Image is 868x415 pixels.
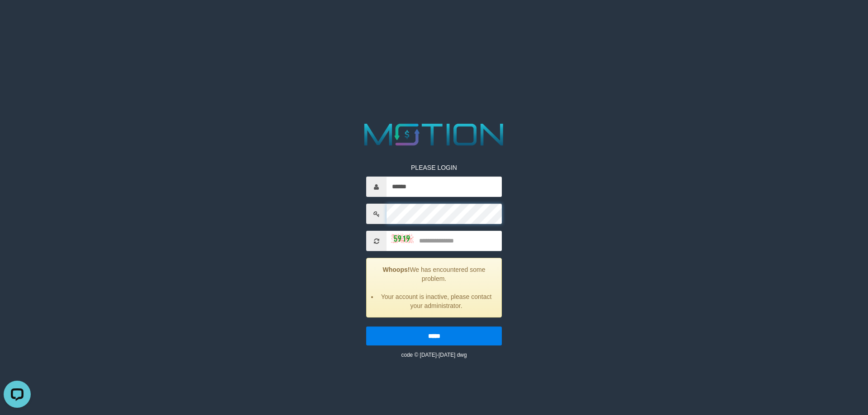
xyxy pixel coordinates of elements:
button: Open LiveChat chat widget [4,4,31,31]
strong: Whoops! [383,266,410,273]
img: MOTION_logo.png [358,120,510,149]
div: We has encountered some problem. [366,258,502,317]
small: code © [DATE]-[DATE] dwg [401,352,467,358]
img: captcha [391,234,414,243]
p: PLEASE LOGIN [366,163,502,172]
li: Your account is inactive, please contact your administrator. [378,292,495,310]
